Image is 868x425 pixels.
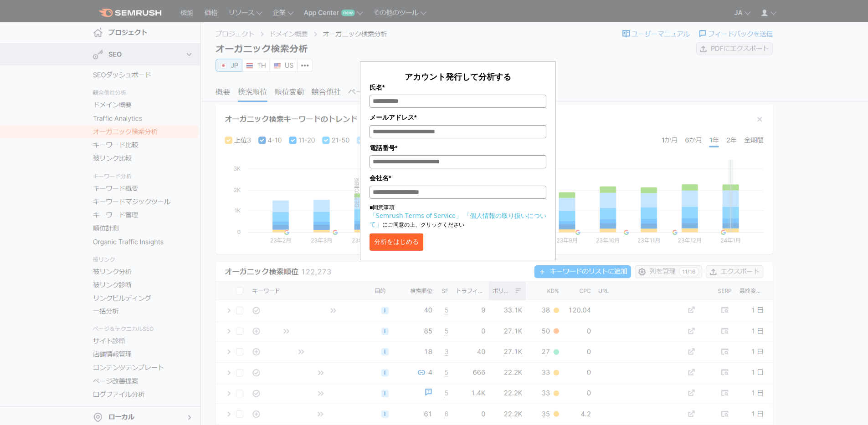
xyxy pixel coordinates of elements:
span: アカウント発行して分析する [405,71,511,82]
a: 「個人情報の取り扱いについて」 [370,211,546,228]
button: 分析をはじめる [370,233,423,251]
label: 電話番号* [370,143,546,153]
label: メールアドレス* [370,112,546,122]
a: 「Semrush Terms of Service」 [370,211,462,220]
p: ■同意事項 にご同意の上、クリックください [370,203,546,229]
